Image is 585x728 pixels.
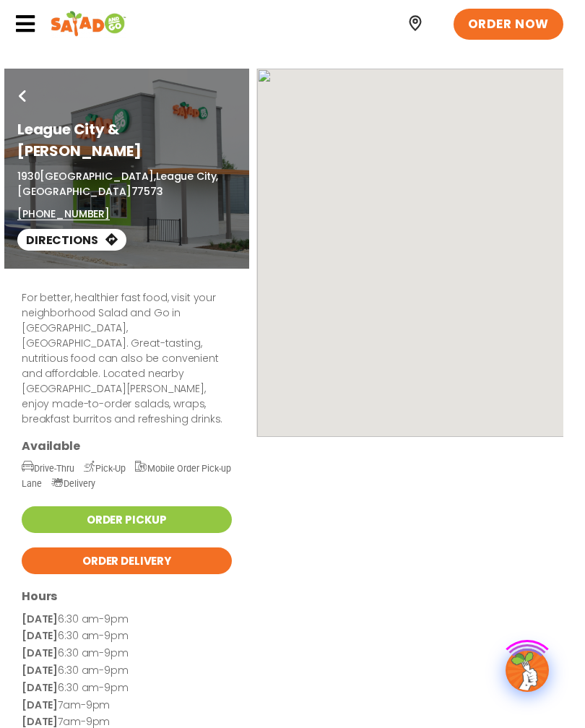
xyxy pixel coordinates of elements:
span: [GEOGRAPHIC_DATA], [40,169,155,183]
img: Header logo [51,9,126,38]
p: 6:30 am-9pm [22,662,232,680]
span: Delivery [51,478,95,489]
span: League City, [156,169,218,183]
p: 7am-9pm [22,697,232,714]
strong: [DATE] [22,628,58,643]
p: 6:30 am-9pm [22,680,232,697]
h1: League City & [PERSON_NAME] [17,118,236,162]
strong: [DATE] [22,680,58,695]
a: Directions [17,229,126,251]
a: [PHONE_NUMBER] [17,207,110,222]
span: 1930 [17,169,40,183]
span: ORDER NOW [468,16,549,33]
strong: [DATE] [22,698,58,712]
p: 6:30 am-9pm [22,611,232,628]
h3: Hours [22,589,232,604]
span: 77573 [131,184,163,199]
span: [GEOGRAPHIC_DATA] [17,184,131,199]
p: 6:30 am-9pm [22,645,232,662]
a: Order Delivery [22,547,232,574]
a: ORDER NOW [454,9,563,40]
a: Order Pickup [22,506,232,533]
p: 6:30 am-9pm [22,628,232,645]
span: Drive-Thru [22,463,74,474]
strong: [DATE] [22,663,58,677]
p: For better, healthier fast food, visit your neighborhood Salad and Go in [GEOGRAPHIC_DATA], [GEOG... [22,290,232,427]
span: Pick-Up [84,463,126,474]
strong: [DATE] [22,646,58,660]
h3: Available [22,438,232,454]
strong: [DATE] [22,612,58,626]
